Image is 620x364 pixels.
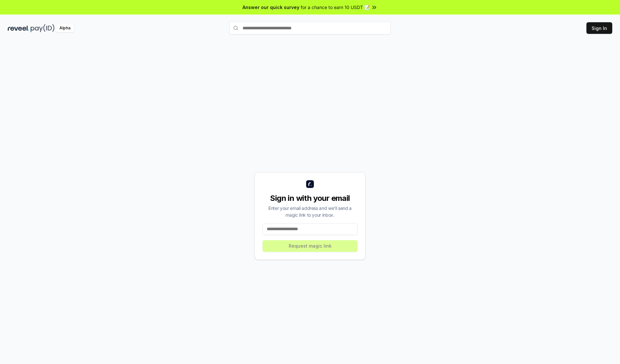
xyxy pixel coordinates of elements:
button: Sign In [586,22,612,34]
img: reveel_dark [8,24,29,32]
div: Enter your email address and we’ll send a magic link to your inbox. [263,205,357,218]
img: logo_small [306,180,314,188]
div: Alpha [56,24,74,32]
div: Sign in with your email [263,193,357,203]
img: pay_id [31,24,55,32]
span: for a chance to earn 10 USDT 📝 [301,4,370,11]
span: Answer our quick survey [243,4,299,11]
